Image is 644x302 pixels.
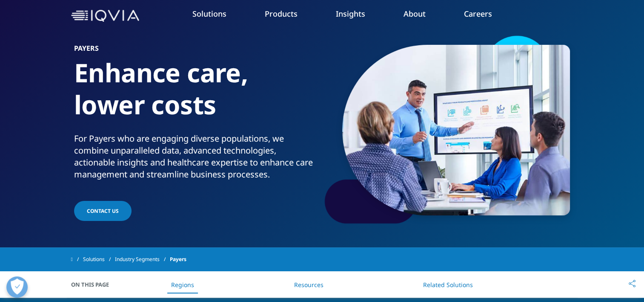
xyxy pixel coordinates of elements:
[404,9,426,19] a: About
[336,9,365,19] a: Insights
[170,252,186,267] span: Payers
[6,276,28,298] button: Open Preferences
[192,9,226,19] a: Solutions
[83,252,115,267] a: Solutions
[342,45,570,215] img: 540_custom-photo_male-presenting-to-group.jpg
[265,9,298,19] a: Products
[74,201,132,221] a: Contact Us
[464,9,492,19] a: Careers
[115,252,170,267] a: Industry Segments
[423,281,473,289] a: Related Solutions
[71,280,118,289] span: On This Page
[74,133,319,186] p: For Payers who are engaging diverse populations, we combine unparalleled data, advanced technolog...
[171,281,194,289] a: Regions
[294,281,323,289] a: Resources
[74,57,319,133] h1: Enhance care, lower costs
[71,10,139,22] img: IQVIA Healthcare Information Technology and Pharma Clinical Research Company
[74,45,319,57] h6: Payers
[87,207,119,215] span: Contact Us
